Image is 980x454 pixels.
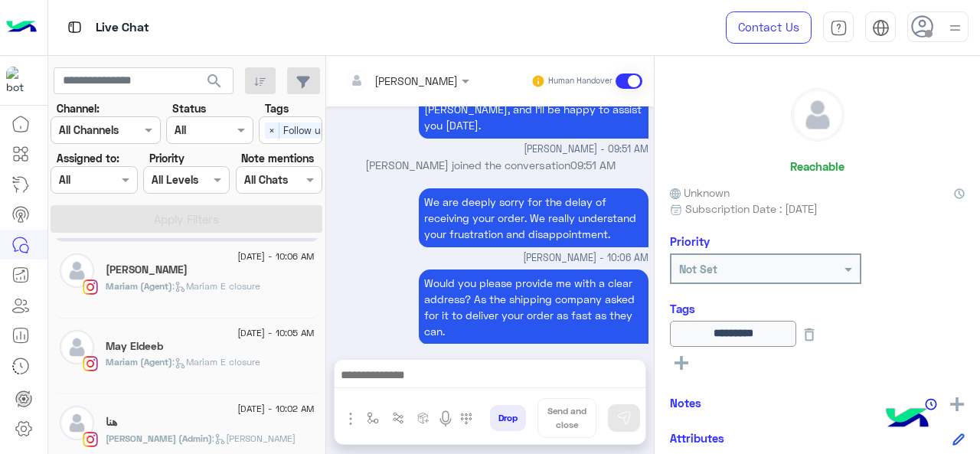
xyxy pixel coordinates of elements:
h6: Priority [670,234,710,248]
h6: Notes [670,396,701,410]
img: send attachment [341,410,360,428]
img: 317874714732967 [6,67,34,94]
h6: Tags [670,302,965,315]
button: Apply Filters [51,205,322,233]
img: tab [65,18,84,37]
img: tab [872,19,890,37]
span: Mariam (Agent) [106,356,172,367]
img: Trigger scenario [392,412,404,424]
button: create order [411,406,436,431]
img: notes [925,398,937,410]
img: defaultAdmin.png [60,406,94,440]
a: Contact Us [726,11,812,44]
label: Priority [149,150,185,166]
button: search [196,67,234,100]
span: [PERSON_NAME] - 10:06 AM [523,251,648,266]
label: Status [172,100,206,116]
span: [PERSON_NAME] (Admin) [106,433,212,444]
img: send voice note [436,410,455,428]
button: Drop [490,405,526,431]
span: search [205,72,224,90]
label: Assigned to: [57,150,119,166]
h5: May Eldeeb [106,340,163,353]
button: Trigger scenario [386,406,411,431]
img: make a call [460,413,472,425]
span: [DATE] - 10:02 AM [237,402,314,416]
span: [PERSON_NAME] - 09:51 AM [524,142,648,157]
span: 09:51 AM [570,158,616,171]
img: defaultAdmin.png [60,330,94,364]
span: [DATE] - 10:06 AM [237,250,314,263]
img: tab [830,19,848,37]
img: defaultAdmin.png [792,89,844,141]
span: × [265,122,279,139]
span: [DATE] - 10:05 AM [237,326,314,340]
span: Subscription Date : [DATE] [685,201,818,217]
img: Instagram [83,356,98,371]
h5: هنا [106,416,117,429]
p: Live Chat [96,18,149,38]
img: select flow [367,412,379,424]
img: Logo [6,11,37,44]
a: tab [823,11,854,44]
img: create order [417,412,430,424]
small: Human Handover [548,75,612,87]
label: Channel: [57,100,100,116]
img: Instagram [83,432,98,447]
p: [PERSON_NAME] joined the conversation [332,157,648,173]
h5: Jana Haithem [106,263,188,276]
p: 11/8/2025, 9:51 AM [419,80,648,139]
p: 11/8/2025, 10:06 AM [419,269,648,345]
img: profile [946,18,965,38]
label: Note mentions [241,150,314,166]
label: Tags [265,100,289,116]
h6: Reachable [790,159,844,173]
button: Send and close [537,398,596,438]
h6: Attributes [670,431,724,445]
img: defaultAdmin.png [60,253,94,288]
span: Unknown [670,185,730,201]
span: : [PERSON_NAME] [212,433,296,444]
span: : Mariam E closure [172,356,260,367]
span: Follow up [279,122,331,139]
img: add [950,397,964,411]
button: select flow [361,406,386,431]
span: : Mariam E closure [172,280,260,292]
img: hulul-logo.png [880,393,934,446]
span: Mariam (Agent) [106,280,172,292]
img: Instagram [83,279,98,295]
p: 11/8/2025, 10:06 AM [419,188,648,247]
img: send message [616,410,632,426]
